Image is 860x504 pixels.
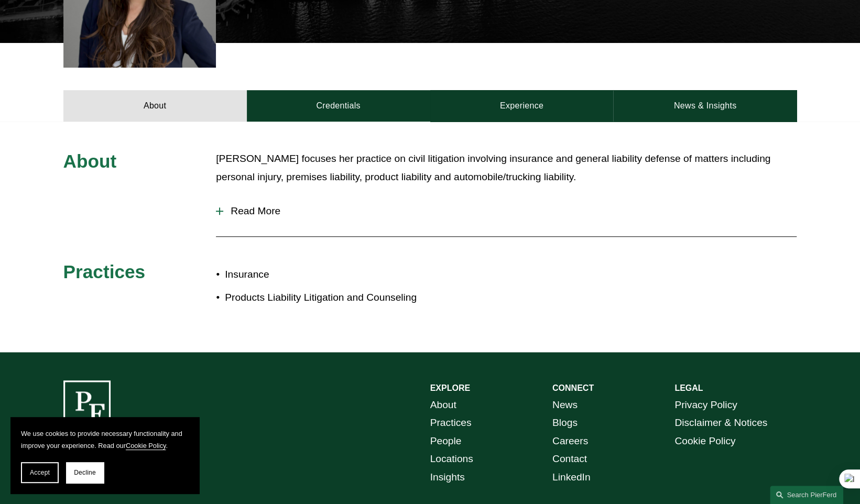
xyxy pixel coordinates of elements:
[21,428,189,452] p: We use cookies to provide necessary functionality and improve your experience. Read our .
[10,417,199,494] section: Cookie banner
[63,261,146,282] span: Practices
[552,384,594,392] strong: CONNECT
[216,198,797,225] button: Read More
[430,414,472,432] a: Practices
[552,414,578,432] a: Blogs
[674,396,737,414] a: Privacy Policy
[430,384,470,392] strong: EXPLORE
[770,486,843,504] a: Search this site
[21,462,59,483] button: Accept
[674,432,735,451] a: Cookie Policy
[126,442,166,450] a: Cookie Policy
[430,90,614,122] a: Experience
[430,432,462,451] a: People
[225,289,430,307] p: Products Liability Litigation and Counseling
[552,468,591,487] a: LinkedIn
[225,266,430,284] p: Insurance
[430,396,456,414] a: About
[74,469,96,476] span: Decline
[63,90,247,122] a: About
[552,432,588,451] a: Careers
[613,90,797,122] a: News & Insights
[674,384,703,392] strong: LEGAL
[552,396,578,414] a: News
[216,150,797,186] p: [PERSON_NAME] focuses her practice on civil litigation involving insurance and general liability ...
[674,414,767,432] a: Disclaimer & Notices
[552,450,587,468] a: Contact
[223,205,797,217] span: Read More
[63,151,117,171] span: About
[66,462,104,483] button: Decline
[30,469,50,476] span: Accept
[430,450,473,468] a: Locations
[247,90,430,122] a: Credentials
[430,468,465,487] a: Insights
